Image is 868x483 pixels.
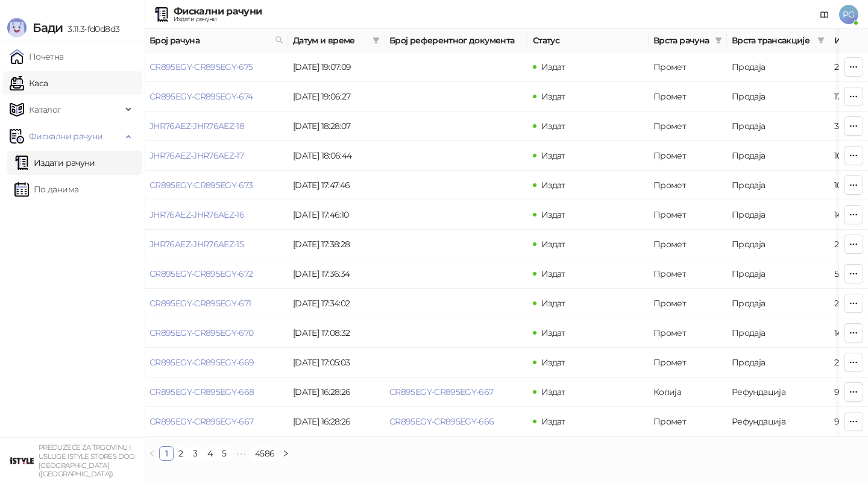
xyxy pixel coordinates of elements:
li: Следећих 5 Страна [231,446,251,461]
td: CR895EGY-CR895EGY-674 [145,82,288,112]
a: CR895EGY-CR895EGY-675 [149,62,253,72]
td: Промет [649,230,727,259]
td: Промет [649,200,727,230]
a: Документација [815,5,834,24]
td: CR895EGY-CR895EGY-673 [145,171,288,200]
td: [DATE] 17:38:28 [288,230,385,259]
a: CR895EGY-CR895EGY-670 [149,327,254,338]
a: JHR76AEZ-JHR76AEZ-16 [149,209,244,220]
button: left [145,446,159,461]
span: Каталог [29,98,61,122]
a: 3 [189,447,202,460]
td: Продаја [727,318,829,348]
a: CR895EGY-CR895EGY-667 [149,416,254,427]
td: JHR76AEZ-JHR76AEZ-16 [145,200,288,230]
span: Издат [541,121,565,131]
span: filter [815,31,827,49]
td: JHR76AEZ-JHR76AEZ-15 [145,230,288,259]
td: Промет [649,259,727,289]
td: Продаја [727,52,829,82]
td: Рефундација [727,377,829,407]
span: Издат [541,91,565,102]
span: PG [839,5,858,24]
td: CR895EGY-CR895EGY-670 [145,318,288,348]
a: CR895EGY-CR895EGY-674 [149,91,253,102]
td: [DATE] 17:36:34 [288,259,385,289]
td: [DATE] 16:28:26 [288,407,385,437]
span: filter [712,31,725,49]
span: Издат [541,180,565,191]
span: Врста рачуна [653,34,710,47]
div: Фискални рачуни [174,7,262,16]
span: left [148,450,156,457]
td: Промет [649,112,727,141]
a: CR895EGY-CR895EGY-666 [389,416,494,427]
td: CR895EGY-CR895EGY-671 [145,289,288,318]
span: Издат [541,268,565,279]
th: Статус [528,29,649,52]
button: right [278,446,293,461]
td: Промет [649,141,727,171]
span: Издат [541,416,565,427]
a: CR895EGY-CR895EGY-667 [389,387,494,397]
td: [DATE] 19:06:27 [288,82,385,112]
span: Број рачуна [149,34,270,47]
span: filter [373,37,380,44]
a: 4 [203,447,216,460]
span: Издат [541,327,565,338]
span: right [282,450,289,457]
span: Издат [541,209,565,220]
span: Врста трансакције [732,34,813,47]
a: JHR76AEZ-JHR76AEZ-17 [149,150,244,161]
td: Промет [649,289,727,318]
a: 2 [174,447,187,460]
a: JHR76AEZ-JHR76AEZ-15 [149,239,244,250]
td: Продаја [727,200,829,230]
a: JHR76AEZ-JHR76AEZ-18 [149,121,244,131]
td: [DATE] 17:47:46 [288,171,385,200]
img: 64x64-companyLogo-77b92cf4-9946-4f36-9751-bf7bb5fd2c7d.png [10,449,34,473]
td: [DATE] 16:28:26 [288,377,385,407]
span: ••• [231,446,251,461]
span: Издат [541,62,565,72]
td: Промет [649,171,727,200]
span: filter [817,37,825,44]
a: 5 [218,447,231,460]
th: Број референтног документа [385,29,528,52]
td: CR895EGY-CR895EGY-668 [145,377,288,407]
div: Издати рачуни [174,16,262,22]
a: По данима [14,177,78,201]
span: Фискални рачуни [29,124,102,148]
li: 2 [174,446,188,461]
a: CR895EGY-CR895EGY-669 [149,357,254,368]
span: filter [370,31,382,49]
td: Промет [649,407,727,437]
th: Врста трансакције [727,29,829,52]
td: JHR76AEZ-JHR76AEZ-18 [145,112,288,141]
li: 4 [203,446,217,461]
td: JHR76AEZ-JHR76AEZ-17 [145,141,288,171]
span: Бади [33,21,63,35]
a: Почетна [10,45,64,69]
th: Број рачуна [145,29,288,52]
li: Следећа страна [278,446,293,461]
td: Промет [649,52,727,82]
td: Промет [649,348,727,377]
td: [DATE] 17:05:03 [288,348,385,377]
li: 3 [188,446,203,461]
a: CR895EGY-CR895EGY-673 [149,180,253,191]
td: [DATE] 19:07:09 [288,52,385,82]
td: Промет [649,318,727,348]
a: Каса [10,71,48,95]
a: 4586 [251,447,278,460]
li: 1 [159,446,174,461]
td: Продаја [727,348,829,377]
td: Продаја [727,141,829,171]
td: [DATE] 17:46:10 [288,200,385,230]
td: [DATE] 17:34:02 [288,289,385,318]
th: Врста рачуна [649,29,727,52]
li: 4586 [251,446,278,461]
td: CR895EGY-CR895EGY-675 [145,52,288,82]
a: CR895EGY-CR895EGY-671 [149,298,251,309]
td: CR895EGY-CR895EGY-672 [145,259,288,289]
